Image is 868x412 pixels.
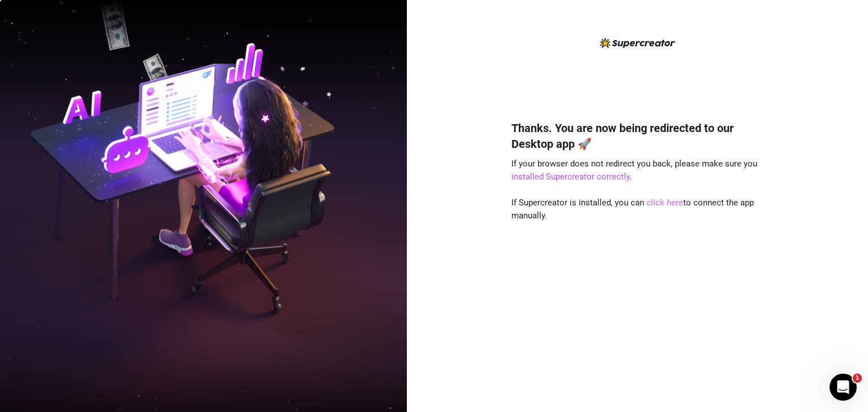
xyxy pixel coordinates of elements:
[830,374,857,401] iframe: Intercom live chat
[511,159,757,182] span: If your browser does not redirect you back, please make sure you .
[853,374,862,383] span: 1
[511,120,763,152] h4: Thanks. You are now being redirected to our Desktop app 🚀
[646,198,683,208] a: click here
[600,38,675,48] img: logo-BBDzfeDw.svg
[511,198,754,221] span: If Supercreator is installed, you can to connect the app manually.
[511,172,630,182] a: installed Supercreator correctly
